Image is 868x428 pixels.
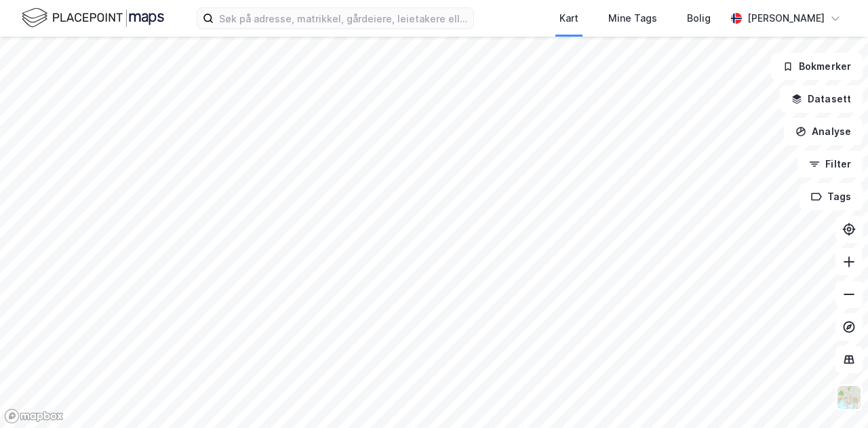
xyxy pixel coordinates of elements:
[214,8,473,28] input: Søk på adresse, matrikkel, gårdeiere, leietakere eller personer
[608,10,657,26] div: Mine Tags
[747,10,825,26] div: [PERSON_NAME]
[22,6,164,30] img: logo.f888ab2527a4732fd821a326f86c7f29.svg
[559,10,578,26] div: Kart
[687,10,711,26] div: Bolig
